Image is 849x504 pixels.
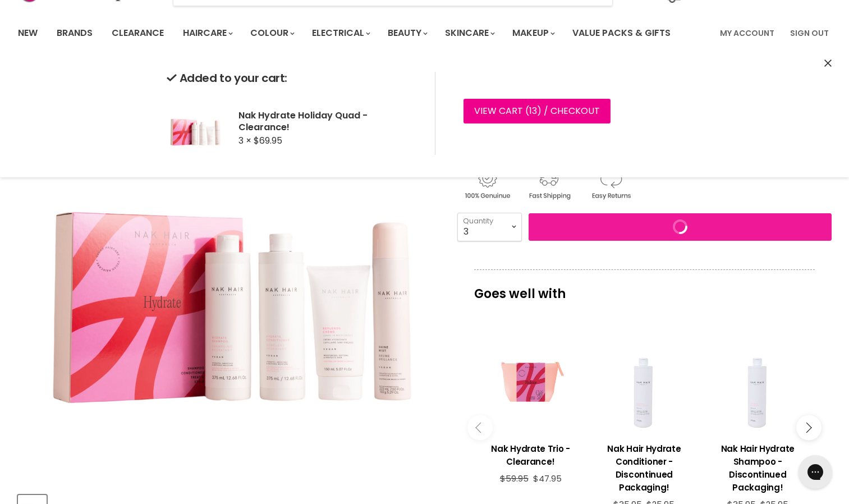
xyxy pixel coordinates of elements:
[500,473,529,484] span: $59.95
[593,434,695,500] a: View product:Nak Hair Hydrate Conditioner - Discontinued Packaging!
[793,451,838,493] iframe: Gorgias live chat messenger
[48,21,101,45] a: Brands
[519,167,579,201] img: shipping.gif
[242,21,301,45] a: Colour
[167,100,223,155] img: Nak Hydrate Holiday Quad - Clearance!
[713,21,781,45] a: My Account
[238,134,251,147] span: 3 ×
[783,21,836,45] a: Sign Out
[103,21,172,45] a: Clearance
[457,213,522,241] select: Quantity
[706,434,809,500] a: View product:Nak Hair Hydrate Shampoo - Discontinued Packaging!
[437,21,502,45] a: Skincare
[581,167,640,201] img: returns.gif
[304,21,377,45] a: Electrical
[175,21,240,45] a: Haircare
[824,58,832,70] button: Close
[474,269,815,306] p: Goes well with
[167,72,417,85] h2: Added to your cart:
[533,473,562,484] span: $47.95
[463,99,611,123] a: View cart (13) / Checkout
[379,21,434,45] a: Beauty
[238,109,417,133] h2: Nak Hydrate Holiday Quad - Clearance!
[480,434,582,474] a: View product:Nak Hydrate Trio - Clearance!
[529,104,537,117] span: 13
[10,17,696,49] ul: Main menu
[10,21,46,45] a: New
[593,442,695,494] h3: Nak Hair Hydrate Conditioner - Discontinued Packaging!
[480,442,582,468] h3: Nak Hydrate Trio - Clearance!
[18,65,437,484] div: Nak Hydrate Holiday Quad - Clearance! image. Click or Scroll to Zoom.
[254,134,282,147] span: $69.95
[564,21,679,45] a: Value Packs & Gifts
[706,442,809,494] h3: Nak Hair Hydrate Shampoo - Discontinued Packaging!
[457,167,517,201] img: genuine.gif
[504,21,562,45] a: Makeup
[4,17,846,49] nav: Main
